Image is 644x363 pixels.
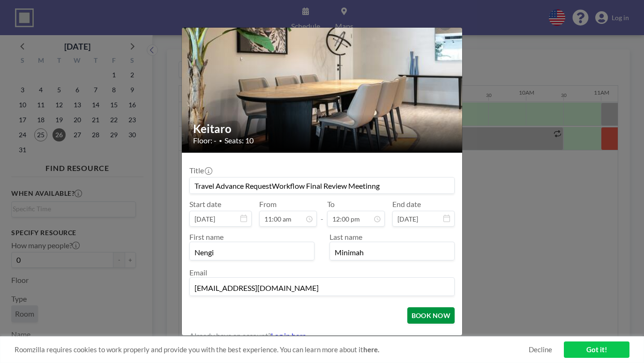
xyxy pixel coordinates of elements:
label: End date [392,200,421,209]
label: Title [189,166,211,175]
label: Start date [189,200,221,209]
input: First name [190,244,314,260]
a: Decline [529,345,552,354]
label: To [327,200,335,209]
input: Last name [330,244,454,260]
input: Guest reservation [190,178,454,193]
h2: Keitaro [193,122,452,136]
span: Already have an account? [189,331,271,341]
span: Seats: 10 [225,136,254,145]
span: • [219,137,222,144]
label: Last name [329,232,362,241]
a: here. [363,345,379,354]
label: Email [189,268,207,277]
label: From [259,200,277,209]
button: BOOK NOW [407,307,455,324]
label: First name [189,232,224,241]
a: Log in here [271,331,306,340]
span: Floor: - [193,136,217,145]
span: Roomzilla requires cookies to work properly and provide you with the best experience. You can lea... [15,345,529,354]
a: Got it! [564,341,629,358]
span: - [321,203,323,223]
input: Email [190,280,454,296]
